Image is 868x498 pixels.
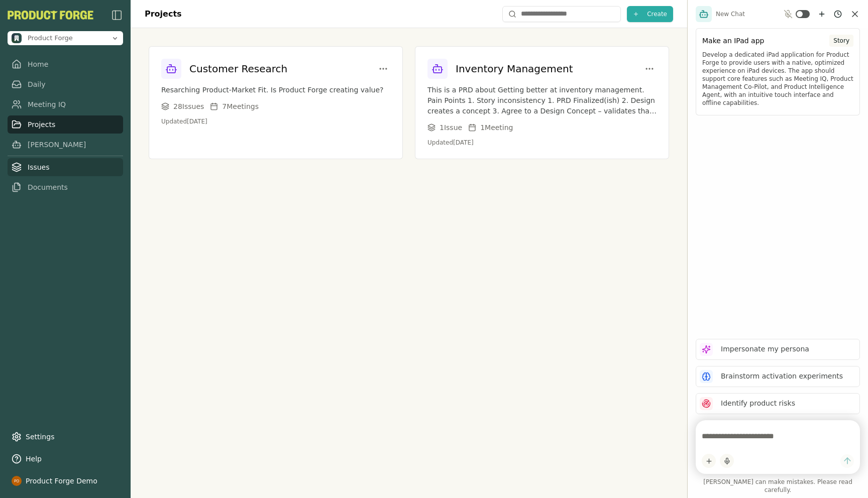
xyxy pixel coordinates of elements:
span: Product Forge [28,34,73,43]
p: Updated [DATE] [427,139,657,147]
span: New Chat [716,10,745,18]
button: Impersonate my persona [696,339,860,360]
button: Product Forge Demo [8,472,123,490]
a: Projects [8,115,123,134]
button: Close chat [850,9,860,19]
button: Add content to chat [702,454,716,468]
button: Open organization switcher [8,31,123,45]
p: This is a PRD about Getting better at inventory management. Pain Points 1. Story inconsistency 1.... [427,85,657,116]
p: Develop a dedicated iPad application for Product Forge to provide users with a native, optimized ... [702,51,853,107]
span: Create [647,10,667,18]
p: Resarching Product-Market Fit. Is Product Forge creating value? [161,85,390,95]
p: Identify product risks [721,398,795,409]
button: Send message [840,454,854,468]
button: Brainstorm activation experiments [696,366,860,387]
img: Product Forge [8,11,93,20]
button: Identify product risks [696,393,860,414]
p: Impersonate my persona [721,344,809,354]
button: Create [627,6,673,22]
button: Project options [642,62,657,76]
a: Documents [8,178,123,196]
h3: Customer Research [189,62,287,76]
button: Help [8,450,123,468]
p: Brainstorm activation experiments [721,371,843,382]
button: New chat [816,8,828,20]
button: PF-Logo [8,11,93,20]
h3: Inventory Management [456,62,573,76]
button: Toggle ambient mode [796,10,810,18]
a: [PERSON_NAME] [8,136,123,154]
a: Settings [8,428,123,446]
h1: Projects [145,8,182,20]
a: Home [8,55,123,73]
img: profile [12,476,22,486]
div: Story [829,35,853,47]
span: 28 Issue s [173,101,204,111]
button: Chat history [832,8,844,20]
span: 1 Issue [440,122,462,133]
a: Issues [8,158,123,176]
a: Daily [8,75,123,93]
span: [PERSON_NAME] can make mistakes. Please read carefully. [696,478,860,494]
button: Start dictation [720,454,734,468]
img: Product Forge [12,33,22,43]
span: 7 Meeting s [222,101,259,111]
button: Project options [376,62,390,76]
p: Updated [DATE] [161,117,390,126]
a: Meeting IQ [8,95,123,113]
span: 1 Meeting [480,122,513,133]
span: Make an IPad app [702,36,764,46]
img: sidebar [111,9,123,21]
